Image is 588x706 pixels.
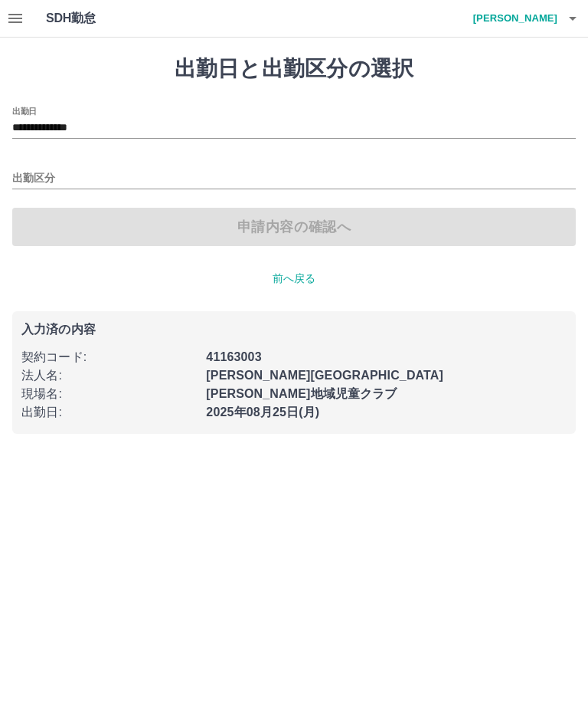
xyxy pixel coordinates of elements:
[12,105,37,117] label: 出勤日
[21,348,197,366] p: 契約コード :
[21,403,197,422] p: 出勤日 :
[206,369,443,382] b: [PERSON_NAME][GEOGRAPHIC_DATA]
[206,387,397,400] b: [PERSON_NAME]地域児童クラブ
[21,366,197,385] p: 法人名 :
[206,406,319,419] b: 2025年08月25日(月)
[206,350,261,363] b: 41163003
[21,323,567,336] p: 入力済の内容
[12,56,576,82] h1: 出勤日と出勤区分の選択
[21,385,197,403] p: 現場名 :
[12,271,576,287] p: 前へ戻る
